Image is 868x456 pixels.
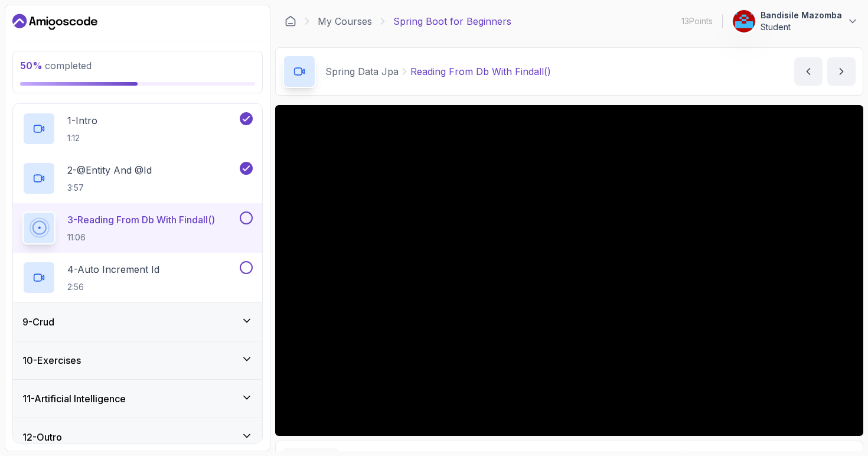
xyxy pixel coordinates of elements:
a: My Courses [318,14,372,28]
p: Bandisile Mazomba [761,9,842,21]
button: 4-Auto Increment Id2:56 [22,261,253,294]
button: 3-Reading From Db With Findall()11:06 [22,211,253,245]
p: Spring Data Jpa [325,64,399,79]
a: Dashboard [285,15,296,27]
p: 11:06 [67,232,215,243]
img: user profile image [733,10,755,32]
p: 13 Points [681,15,713,27]
iframe: 3 - Reading From DB with findAll() [275,105,863,436]
h3: 11 - Artificial Intelligence [22,392,126,406]
span: 50 % [20,60,43,71]
h3: 12 - Outro [22,430,62,444]
p: 1:12 [67,132,97,144]
p: 3:57 [67,182,152,194]
p: 2:56 [67,281,159,293]
button: 2-@Entity And @Id3:57 [22,162,253,195]
button: 11-Artificial Intelligence [13,380,262,418]
button: previous content [794,57,823,86]
span: completed [20,60,92,71]
p: 2 - @Entity And @Id [67,163,152,177]
a: Dashboard [12,12,97,31]
p: 3 - Reading From Db With Findall() [67,213,215,227]
h3: 9 - Crud [22,315,54,329]
p: Spring Boot for Beginners [393,14,511,28]
p: Reading From Db With Findall() [410,64,551,79]
p: 1 - Intro [67,113,97,128]
p: 4 - Auto Increment Id [67,262,159,276]
button: 1-Intro1:12 [22,112,253,145]
p: Student [761,21,842,33]
h3: 10 - Exercises [22,353,81,367]
button: 9-Crud [13,303,262,341]
button: 10-Exercises [13,341,262,379]
button: user profile imageBandisile MazombaStudent [732,9,859,33]
button: next content [827,57,856,86]
button: 12-Outro [13,418,262,456]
